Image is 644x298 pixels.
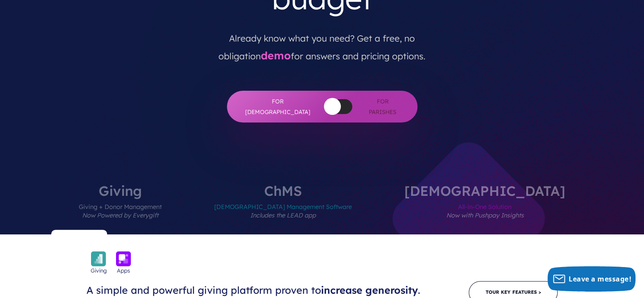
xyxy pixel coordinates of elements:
span: Leave a message! [569,274,631,284]
a: demo [261,49,291,62]
span: All-in-One Solution [404,198,565,234]
span: Giving [91,266,107,275]
span: For Parishes [365,96,401,117]
span: Apps [117,266,130,275]
p: Already know what you need? Get a free, no obligation for answers and pricing options. [201,22,444,65]
label: Giving [53,184,187,234]
span: increase generosity [321,284,418,296]
em: Now with Pushpay Insights [446,212,524,219]
em: Includes the LEAD app [250,212,316,219]
h3: A simple and powerful giving platform proven to . [86,284,428,297]
span: [DEMOGRAPHIC_DATA] Management Software [214,198,352,234]
span: For [DEMOGRAPHIC_DATA] [244,96,312,117]
label: [DEMOGRAPHIC_DATA] [379,184,591,234]
span: Giving + Donor Management [79,198,162,234]
em: Now Powered by Everygift [82,212,158,219]
img: icon_apps-bckgrnd-600x600-1.png [116,251,131,266]
label: ChMS [189,184,377,234]
img: icon_giving-bckgrnd-600x600-1.png [91,251,106,266]
button: Leave a message! [547,266,636,292]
